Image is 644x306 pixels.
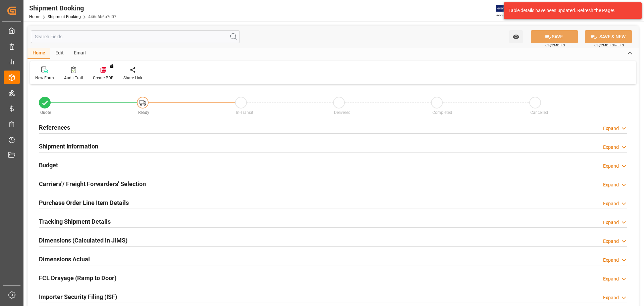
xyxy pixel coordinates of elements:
[39,292,117,301] h2: Importer Security Filing (ISF)
[29,3,116,13] div: Shipment Booking
[603,200,619,207] div: Expand
[603,275,619,282] div: Expand
[603,238,619,245] div: Expand
[28,48,50,59] div: Home
[496,5,519,17] img: Exertis%20JAM%20-%20Email%20Logo.jpg_1722504956.jpg
[35,75,54,81] div: New Form
[531,30,578,43] button: SAVE
[39,217,111,226] h2: Tracking Shipment Details
[585,30,632,43] button: SAVE & NEW
[39,273,116,282] h2: FCL Drayage (Ramp to Door)
[39,179,146,188] h2: Carriers'/ Freight Forwarders' Selection
[236,110,253,115] span: In-Transit
[334,110,351,115] span: Delivered
[509,30,523,43] button: open menu
[48,14,81,19] a: Shipment Booking
[64,75,83,81] div: Audit Trail
[603,181,619,188] div: Expand
[432,110,452,115] span: Completed
[39,142,98,151] h2: Shipment Information
[138,110,149,115] span: Ready
[39,123,70,132] h2: References
[123,75,142,81] div: Share Link
[603,125,619,132] div: Expand
[603,144,619,151] div: Expand
[39,255,90,264] h2: Dimensions Actual
[508,7,632,14] div: Table details have been updated. Refresh the Page!.
[603,257,619,264] div: Expand
[40,110,51,115] span: Quote
[50,48,69,59] div: Edit
[29,14,40,19] a: Home
[603,163,619,170] div: Expand
[603,219,619,226] div: Expand
[39,236,127,245] h2: Dimensions (Calculated in JIMS)
[603,294,619,301] div: Expand
[530,110,548,115] span: Cancelled
[594,43,624,48] span: Ctrl/CMD + Shift + S
[69,48,91,59] div: Email
[545,43,565,48] span: Ctrl/CMD + S
[31,30,240,43] input: Search Fields
[39,198,129,207] h2: Purchase Order Line Item Details
[39,161,58,170] h2: Budget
